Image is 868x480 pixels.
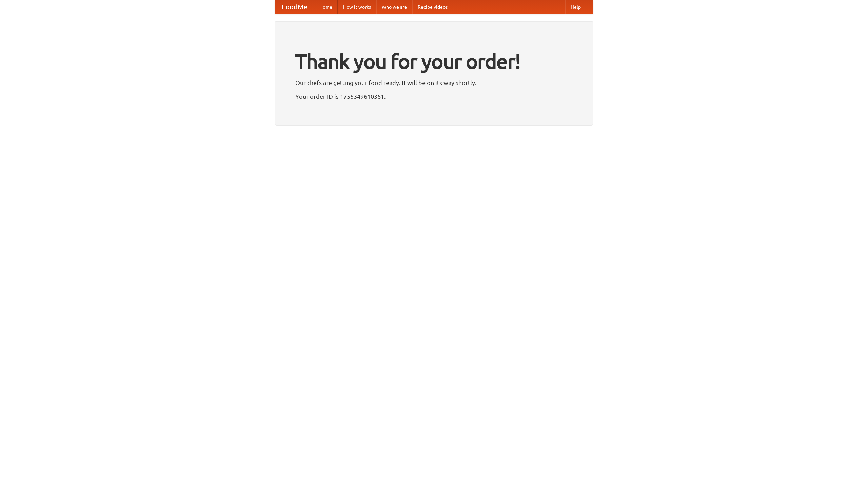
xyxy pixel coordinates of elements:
h1: Thank you for your order! [295,45,573,78]
a: Help [565,0,586,14]
a: Home [314,0,338,14]
a: FoodMe [275,0,314,14]
a: How it works [338,0,376,14]
a: Who we are [376,0,412,14]
p: Your order ID is 1755349610361. [295,91,573,101]
p: Our chefs are getting your food ready. It will be on its way shortly. [295,78,573,88]
a: Recipe videos [412,0,453,14]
